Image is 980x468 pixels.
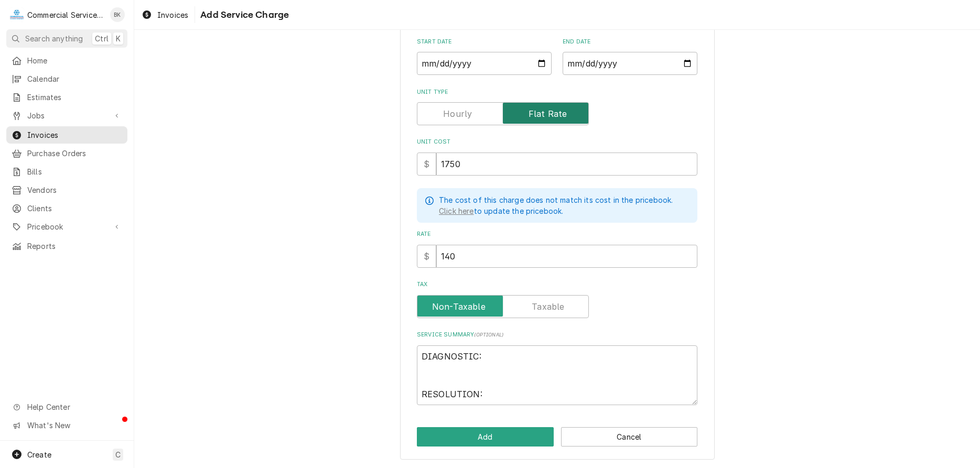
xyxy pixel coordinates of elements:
[417,153,436,176] div: $
[417,88,697,96] label: Unit Type
[6,52,127,69] a: Home
[27,420,121,431] span: What's New
[95,33,109,44] span: Ctrl
[6,163,127,180] a: Bills
[116,33,121,44] span: K
[110,7,125,22] div: Brian Key's Avatar
[110,7,125,22] div: BK
[6,417,127,434] a: Go to What's New
[25,33,83,44] span: Search anything
[417,138,697,175] div: Unit Cost
[9,7,24,22] div: C
[563,52,697,75] input: yyyy-mm-dd
[417,345,697,405] textarea: DIAGNOSTIC: RESOLUTION:
[417,38,552,75] div: Start Date
[6,181,127,199] a: Vendors
[6,107,127,124] a: Go to Jobs
[561,427,698,447] button: Cancel
[417,331,697,339] label: Service Summary
[474,332,503,338] span: ( optional )
[417,88,697,125] div: Unit Type
[27,166,122,177] span: Bills
[417,280,697,318] div: Tax
[417,230,697,267] div: [object Object]
[27,73,122,84] span: Calendar
[27,55,122,66] span: Home
[27,92,122,103] span: Estimates
[417,427,697,447] div: Button Group Row
[6,200,127,217] a: Clients
[27,110,106,121] span: Jobs
[27,221,106,232] span: Pricebook
[6,218,127,235] a: Go to Pricebook
[439,205,474,216] a: Click here
[197,8,289,22] span: Add Service Charge
[439,194,673,205] p: The cost of this charge does not match its cost in the pricebook.
[417,427,697,447] div: Button Group
[27,241,122,252] span: Reports
[115,449,121,460] span: C
[563,38,697,46] label: End Date
[27,401,121,412] span: Help Center
[563,38,697,75] div: End Date
[6,237,127,255] a: Reports
[157,9,188,20] span: Invoices
[6,126,127,144] a: Invoices
[439,206,563,215] span: to update the pricebook.
[6,70,127,88] a: Calendar
[6,29,127,48] button: Search anythingCtrlK
[27,148,122,159] span: Purchase Orders
[417,230,697,238] label: Rate
[27,450,51,459] span: Create
[417,245,436,268] div: $
[6,89,127,106] a: Estimates
[417,38,552,46] label: Start Date
[27,203,122,214] span: Clients
[27,9,104,20] div: Commercial Service Co.
[417,331,697,405] div: Service Summary
[6,145,127,162] a: Purchase Orders
[9,7,24,22] div: Commercial Service Co.'s Avatar
[27,129,122,140] span: Invoices
[417,280,697,289] label: Tax
[27,184,122,195] span: Vendors
[137,6,192,24] a: Invoices
[417,52,552,75] input: yyyy-mm-dd
[417,427,554,447] button: Add
[417,138,697,146] label: Unit Cost
[6,398,127,416] a: Go to Help Center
